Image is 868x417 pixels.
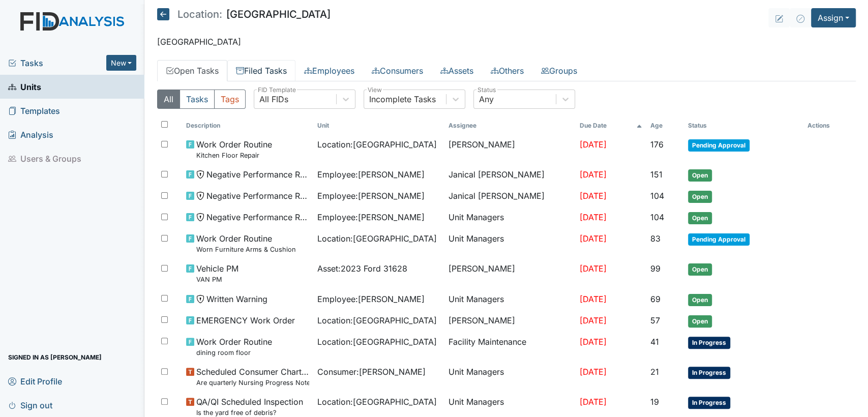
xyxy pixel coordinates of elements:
[444,117,576,134] th: Assignee
[8,79,41,95] span: Units
[8,57,106,69] a: Tasks
[8,349,102,365] span: Signed in as [PERSON_NAME]
[8,373,62,389] span: Edit Profile
[317,190,425,202] span: Employee : [PERSON_NAME]
[157,90,180,109] button: All
[196,366,309,388] span: Scheduled Consumer Chart Review Are quarterly Nursing Progress Notes/Visual Assessments completed...
[444,258,576,288] td: [PERSON_NAME]
[688,139,750,152] span: Pending Approval
[317,168,425,181] span: Employee : [PERSON_NAME]
[688,315,712,327] span: Open
[684,117,803,134] th: Toggle SortBy
[811,8,856,27] button: Assign
[646,117,684,134] th: Toggle SortBy
[579,191,606,201] span: [DATE]
[688,191,712,203] span: Open
[363,60,432,81] a: Consumers
[206,211,309,223] span: Negative Performance Review
[106,55,137,71] button: New
[317,314,437,326] span: Location : [GEOGRAPHIC_DATA]
[650,397,659,407] span: 19
[295,60,363,81] a: Employees
[317,232,437,245] span: Location : [GEOGRAPHIC_DATA]
[688,169,712,182] span: Open
[532,60,586,81] a: Groups
[650,233,661,244] span: 83
[196,378,309,388] small: Are quarterly Nursing Progress Notes/Visual Assessments completed by the end of the month followi...
[177,9,222,19] span: Location:
[157,90,246,109] div: Type filter
[650,191,664,201] span: 104
[313,117,444,134] th: Toggle SortBy
[317,396,437,408] span: Location : [GEOGRAPHIC_DATA]
[650,212,664,222] span: 104
[196,151,272,160] small: Kitchen Floor Repair
[157,36,856,48] p: [GEOGRAPHIC_DATA]
[688,337,730,349] span: In Progress
[479,93,494,105] div: Any
[444,362,576,392] td: Unit Managers
[317,138,437,151] span: Location : [GEOGRAPHIC_DATA]
[432,60,482,81] a: Assets
[196,275,238,284] small: VAN PM
[579,263,606,274] span: [DATE]
[157,8,331,20] h5: [GEOGRAPHIC_DATA]
[650,294,661,304] span: 69
[317,262,407,275] span: Asset : 2023 Ford 31628
[444,332,576,362] td: Facility Maintenance
[575,117,646,134] th: Toggle SortBy
[688,294,712,306] span: Open
[444,310,576,332] td: [PERSON_NAME]
[579,367,606,377] span: [DATE]
[8,103,60,118] span: Templates
[579,294,606,304] span: [DATE]
[317,293,425,305] span: Employee : [PERSON_NAME]
[688,397,730,409] span: In Progress
[196,138,272,160] span: Work Order Routine Kitchen Floor Repair
[650,337,659,347] span: 41
[259,93,288,105] div: All FIDs
[579,397,606,407] span: [DATE]
[182,117,313,134] th: Toggle SortBy
[579,212,606,222] span: [DATE]
[482,60,532,81] a: Others
[227,60,295,81] a: Filed Tasks
[579,337,606,347] span: [DATE]
[688,367,730,379] span: In Progress
[206,190,309,202] span: Negative Performance Review
[196,348,272,358] small: dining room floor
[369,93,436,105] div: Incomplete Tasks
[317,366,426,378] span: Consumer : [PERSON_NAME]
[196,336,272,358] span: Work Order Routine dining room floor
[8,127,53,142] span: Analysis
[688,233,750,246] span: Pending Approval
[579,139,606,150] span: [DATE]
[650,367,659,377] span: 21
[579,315,606,325] span: [DATE]
[650,169,663,180] span: 151
[196,262,238,284] span: Vehicle PM VAN PM
[444,186,576,207] td: Janical [PERSON_NAME]
[688,263,712,276] span: Open
[444,228,576,258] td: Unit Managers
[157,60,227,81] a: Open Tasks
[317,336,437,348] span: Location : [GEOGRAPHIC_DATA]
[650,315,660,325] span: 57
[650,263,661,274] span: 99
[161,121,168,128] input: Toggle All Rows Selected
[196,314,295,326] span: EMERGENCY Work Order
[214,90,246,109] button: Tags
[688,212,712,224] span: Open
[196,232,296,254] span: Work Order Routine Worn Furniture Arms & Cushion
[196,245,296,254] small: Worn Furniture Arms & Cushion
[444,207,576,228] td: Unit Managers
[444,134,576,164] td: [PERSON_NAME]
[579,233,606,244] span: [DATE]
[803,117,854,134] th: Actions
[206,293,267,305] span: Written Warning
[444,164,576,186] td: Janical [PERSON_NAME]
[444,289,576,310] td: Unit Managers
[206,168,309,181] span: Negative Performance Review
[317,211,425,223] span: Employee : [PERSON_NAME]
